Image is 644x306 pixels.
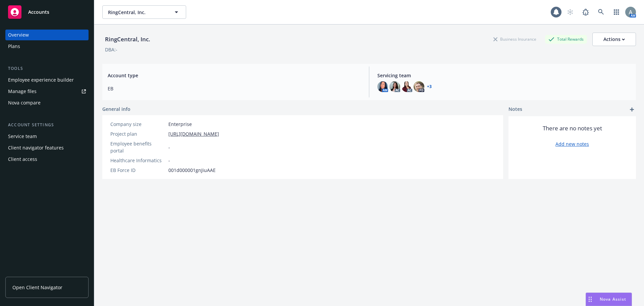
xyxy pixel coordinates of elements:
a: Overview [5,30,89,40]
span: - [168,157,170,164]
a: [URL][DOMAIN_NAME] [168,130,219,137]
span: 001d000001gnJiuAAE [168,167,216,174]
span: Nova Assist [600,296,626,302]
a: add [628,105,636,114]
a: Nova compare [5,97,89,108]
span: Open Client Navigator [12,284,62,291]
div: Healthcare Informatics [110,157,166,164]
button: RingCentral, Inc. [102,5,186,19]
span: Enterprise [168,121,192,128]
div: Drag to move [586,293,594,306]
div: Actions [603,33,625,46]
a: Employee experience builder [5,75,89,85]
div: EB Force ID [110,167,166,174]
span: Servicing team [377,72,631,79]
img: photo [401,81,412,92]
span: Notes [508,105,522,114]
a: Plans [5,41,89,52]
button: Actions [592,33,636,46]
img: photo [414,81,424,92]
span: RingCentral, Inc. [108,9,166,16]
div: Account settings [5,122,89,128]
a: Client access [5,154,89,165]
div: Overview [8,30,29,40]
div: Plans [8,41,20,52]
a: Start snowing [563,5,577,19]
span: EB [108,85,361,92]
img: photo [625,7,636,17]
span: Account type [108,72,361,79]
div: Business Insurance [490,35,540,43]
a: +3 [427,85,432,89]
a: Add new notes [555,140,589,147]
div: DBA: - [105,46,117,53]
div: Nova compare [8,97,41,108]
span: - [168,144,170,151]
div: Client access [8,154,37,165]
a: Service team [5,131,89,142]
div: Manage files [8,86,37,97]
div: Total Rewards [545,35,587,43]
a: Client navigator features [5,142,89,153]
div: Tools [5,65,89,72]
a: Report a Bug [579,5,592,19]
a: Search [594,5,608,19]
div: Employee experience builder [8,75,74,85]
div: Company size [110,121,166,128]
div: Employee benefits portal [110,140,166,154]
div: Project plan [110,130,166,137]
button: Nova Assist [586,293,632,306]
div: RingCentral, Inc. [102,35,153,44]
a: Switch app [610,5,623,19]
img: photo [389,81,400,92]
span: There are no notes yet [543,124,602,132]
div: Service team [8,131,37,142]
a: Accounts [5,3,89,21]
a: Manage files [5,86,89,97]
div: Client navigator features [8,142,64,153]
span: General info [102,105,130,113]
img: photo [377,81,388,92]
span: Accounts [28,9,49,15]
